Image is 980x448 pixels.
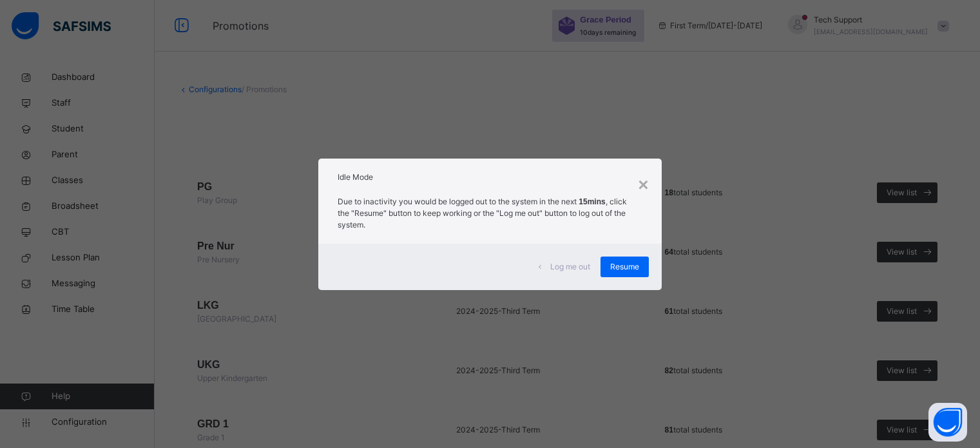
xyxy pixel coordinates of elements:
[928,403,967,442] button: Open asap
[610,261,639,273] span: Resume
[579,197,605,206] strong: 15mins
[550,261,590,273] span: Log me out
[338,171,642,183] h2: Idle Mode
[638,171,648,199] div: ×
[338,196,642,231] p: Due to inactivity you would be logged out to the system in the next , click the "Resume" button t...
